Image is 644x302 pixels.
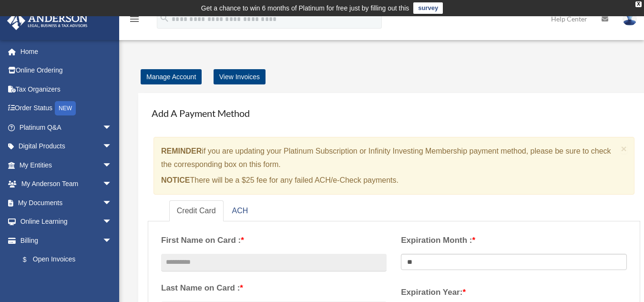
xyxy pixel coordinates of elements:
button: Close [621,144,627,154]
strong: NOTICE [161,176,190,184]
label: Expiration Year: [401,285,626,300]
a: My Documentsarrow_drop_down [7,193,126,212]
label: Expiration Month : [401,233,626,248]
img: User Pic [623,12,637,26]
a: Billingarrow_drop_down [7,231,126,250]
span: arrow_drop_down [102,175,122,194]
div: Get a chance to win 6 months of Platinum for free just by filling out this [201,2,409,14]
p: There will be a $25 fee for any failed ACH/e-Check payments. [161,174,617,187]
span: $ [28,254,33,266]
h4: Add A Payment Method [148,103,640,124]
a: Manage Account [141,69,202,84]
span: arrow_drop_down [102,137,122,156]
span: arrow_drop_down [102,156,122,175]
div: if you are updating your Platinum Subscription or Infinity Investing Membership payment method, p... [153,137,634,195]
a: menu [129,17,140,25]
div: NEW [55,101,76,115]
a: Online Learningarrow_drop_down [7,212,126,231]
span: × [621,143,627,154]
strong: REMINDER [161,147,202,155]
span: arrow_drop_down [102,193,122,213]
div: close [635,1,642,7]
a: Platinum Q&Aarrow_drop_down [7,118,126,137]
i: search [159,13,170,23]
a: survey [413,2,443,14]
span: arrow_drop_down [102,231,122,250]
span: arrow_drop_down [102,212,122,232]
label: Last Name on Card : [161,281,387,295]
a: Digital Productsarrow_drop_down [7,137,126,156]
a: Tax Organizers [7,80,126,99]
a: My Entitiesarrow_drop_down [7,156,126,175]
a: My Anderson Teamarrow_drop_down [7,175,126,194]
a: View Invoices [214,69,266,84]
a: $Open Invoices [13,250,126,270]
a: Online Ordering [7,61,126,80]
a: ACH [225,200,256,222]
i: menu [129,13,140,25]
span: arrow_drop_down [102,118,122,137]
a: Credit Card [169,200,224,222]
a: Home [7,42,126,61]
a: Order StatusNEW [7,99,126,118]
img: Anderson Advisors Platinum Portal [4,11,91,30]
label: First Name on Card : [161,233,387,248]
a: Past Invoices [13,269,126,288]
